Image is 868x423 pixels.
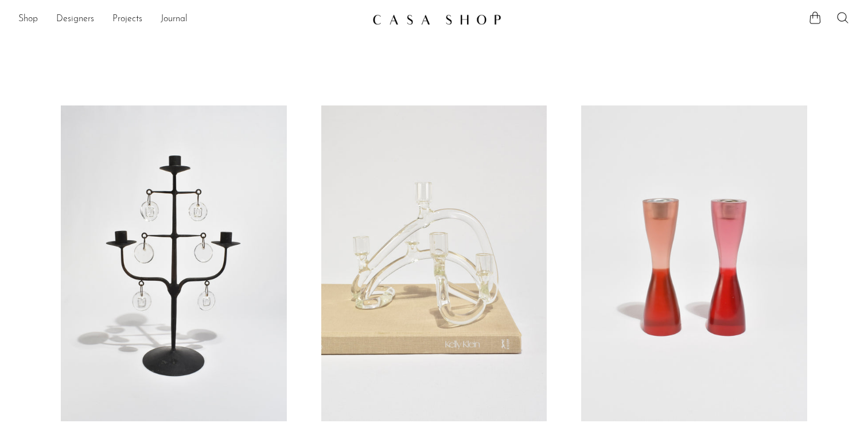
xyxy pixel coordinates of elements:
a: Designers [56,12,94,27]
ul: NEW HEADER MENU [18,10,363,29]
a: Projects [112,12,142,27]
a: Shop [18,12,38,27]
a: Journal [161,12,188,27]
nav: Desktop navigation [18,10,363,29]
